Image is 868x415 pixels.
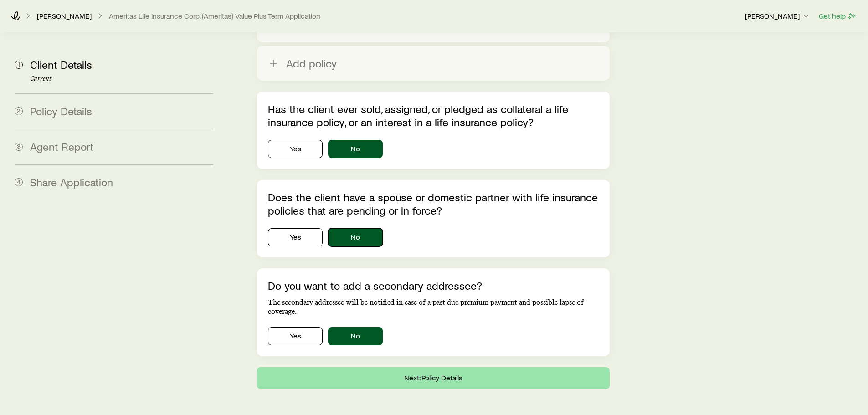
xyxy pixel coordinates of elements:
[328,140,383,158] button: No
[15,178,23,186] span: 4
[257,367,609,389] button: Next: Policy Details
[268,298,598,316] p: The secondary addressee will be notified in case of a past due premium payment and possible lapse...
[268,102,568,128] label: Has the client ever sold, assigned, or pledged as collateral a life insurance policy, or an inter...
[818,11,857,21] button: Get help
[268,327,323,345] button: Yes
[328,327,383,345] button: No
[268,140,598,158] div: hasSoldLifeInsurance.value
[268,327,598,345] div: secondaryAddressee.hasSecondaryAddressee
[15,61,23,69] span: 1
[268,228,323,246] button: Yes
[30,140,93,153] span: Agent Report
[745,11,811,22] button: [PERSON_NAME]
[30,104,92,118] span: Policy Details
[108,12,321,20] button: Ameritas Life Insurance Corp. (Ameritas) Value Plus Term Application
[30,75,213,82] p: Current
[15,107,23,115] span: 2
[30,175,113,189] span: Share Application
[268,190,598,217] label: Does the client have a spouse or domestic partner with life insurance policies that are pending o...
[36,12,92,20] a: [PERSON_NAME]
[30,58,92,71] span: Client Details
[328,228,383,246] button: No
[257,46,609,81] button: Add policy
[745,11,811,20] p: [PERSON_NAME]
[268,140,323,158] button: Yes
[15,143,23,151] span: 3
[268,228,598,246] div: pendingSpousalPolicies.hasPendingSpousalPolicies
[268,279,482,292] label: Do you want to add a secondary addressee?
